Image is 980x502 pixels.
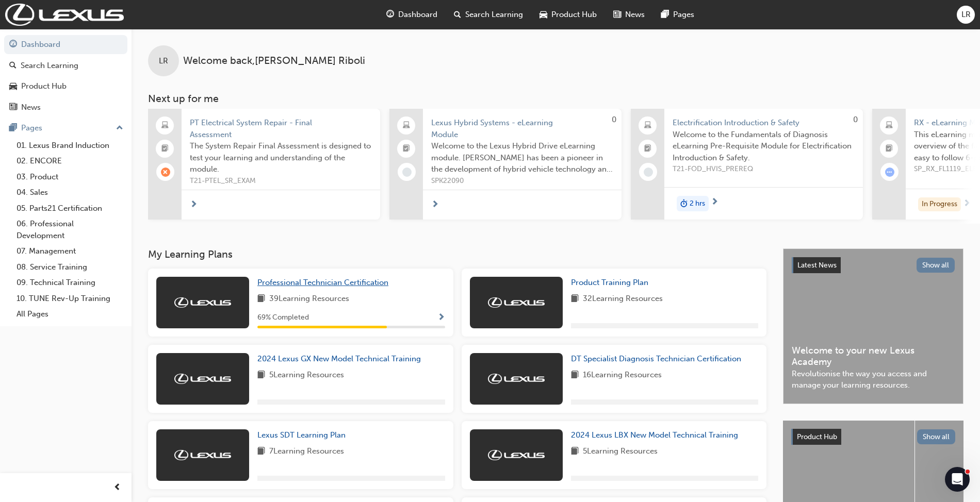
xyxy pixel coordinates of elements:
a: Product HubShow all [791,429,955,445]
div: Product Hub [21,80,67,92]
button: DashboardSearch LearningProduct HubNews [4,33,127,119]
img: Trak [174,450,231,460]
a: 09. Technical Training [12,275,127,291]
span: 2024 Lexus GX New Model Technical Training [257,354,421,363]
span: LR [961,9,971,21]
a: Lexus SDT Learning Plan [257,429,350,441]
span: PT Electrical System Repair - Final Assessment [190,117,372,140]
span: book-icon [257,293,265,306]
span: 0 [853,115,858,124]
span: booktick-icon [644,142,651,156]
span: T21-PTEL_SR_EXAM [190,175,372,187]
a: Dashboard [4,35,127,54]
span: duration-icon [680,197,688,210]
span: car-icon [540,8,547,21]
span: Welcome to the Lexus Hybrid Drive eLearning module. [PERSON_NAME] has been a pioneer in the devel... [431,140,613,175]
img: Trak [174,297,231,308]
a: 08. Service Training [12,259,127,275]
button: Show Progress [437,311,445,324]
span: news-icon [9,103,17,112]
img: Trak [5,4,124,26]
span: Product Training Plan [571,278,648,287]
a: 0Electrification Introduction & SafetyWelcome to the Fundamentals of Diagnosis eLearning Pre-Requ... [631,109,863,220]
span: Product Hub [797,432,837,441]
span: news-icon [613,8,621,21]
span: Dashboard [398,9,437,21]
span: booktick-icon [403,142,410,156]
span: Revolutionise the way you access and manage your learning resources. [792,368,955,391]
a: Latest NewsShow allWelcome to your new Lexus AcademyRevolutionise the way you access and manage y... [783,248,963,404]
span: SPK22090 [431,175,613,187]
span: LR [159,55,168,67]
span: DT Specialist Diagnosis Technician Certification [571,354,741,363]
span: learningRecordVerb_NONE-icon [402,168,412,177]
span: Welcome to your new Lexus Academy [792,345,955,368]
span: prev-icon [113,481,121,494]
span: 0 [612,115,616,124]
span: laptop-icon [161,119,169,132]
a: 05. Parts21 Certification [12,200,127,216]
span: book-icon [571,369,579,382]
a: pages-iconPages [653,4,703,25]
span: pages-icon [9,124,17,133]
span: Professional Technician Certification [257,278,388,287]
a: 01. Lexus Brand Induction [12,138,127,154]
button: Show all [917,429,956,444]
span: booktick-icon [161,142,169,156]
span: 2024 Lexus LBX New Model Technical Training [571,430,738,440]
span: 32 Learning Resources [583,293,663,306]
span: learningRecordVerb_ATTEMPT-icon [885,168,894,177]
a: PT Electrical System Repair - Final AssessmentThe System Repair Final Assessment is designed to t... [148,109,380,220]
span: 69 % Completed [257,312,309,324]
span: laptop-icon [403,119,410,132]
span: Search Learning [465,9,523,21]
span: pages-icon [661,8,669,21]
a: news-iconNews [605,4,653,25]
span: 39 Learning Resources [269,293,349,306]
img: Trak [488,450,545,460]
div: In Progress [918,197,961,211]
span: laptop-icon [644,119,651,132]
a: Latest NewsShow all [792,257,955,274]
a: DT Specialist Diagnosis Technician Certification [571,353,745,365]
span: T21-FOD_HVIS_PREREQ [673,163,855,175]
span: up-icon [116,122,123,135]
span: 5 Learning Resources [269,369,344,382]
span: Electrification Introduction & Safety [673,117,855,129]
button: Pages [4,119,127,138]
span: learningRecordVerb_NONE-icon [644,168,653,177]
span: 5 Learning Resources [583,445,658,458]
span: Lexus SDT Learning Plan [257,430,346,440]
span: 7 Learning Resources [269,445,344,458]
div: Search Learning [21,60,78,72]
h3: Next up for me [132,93,980,105]
span: learningRecordVerb_FAIL-icon [161,168,170,177]
a: Product Hub [4,77,127,96]
span: 2 hrs [690,198,705,210]
button: LR [957,6,975,24]
span: book-icon [571,293,579,306]
span: Welcome to the Fundamentals of Diagnosis eLearning Pre-Requisite Module for Electrification Intro... [673,129,855,164]
span: car-icon [9,82,17,91]
a: 0Lexus Hybrid Systems - eLearning ModuleWelcome to the Lexus Hybrid Drive eLearning module. [PERS... [389,109,622,220]
span: guage-icon [9,40,17,49]
span: next-icon [963,199,971,209]
a: 2024 Lexus GX New Model Technical Training [257,353,425,365]
a: 2024 Lexus LBX New Model Technical Training [571,429,742,441]
span: Pages [673,9,694,21]
a: 07. Management [12,243,127,259]
img: Trak [488,297,545,308]
span: next-icon [711,198,718,207]
a: 06. Professional Development [12,216,127,243]
span: Latest News [797,261,837,270]
a: Product Training Plan [571,277,652,289]
span: Product Hub [551,9,597,21]
a: search-iconSearch Learning [446,4,531,25]
a: car-iconProduct Hub [531,4,605,25]
span: book-icon [571,445,579,458]
div: News [21,102,41,113]
a: All Pages [12,306,127,322]
img: Trak [488,374,545,384]
a: 04. Sales [12,185,127,200]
